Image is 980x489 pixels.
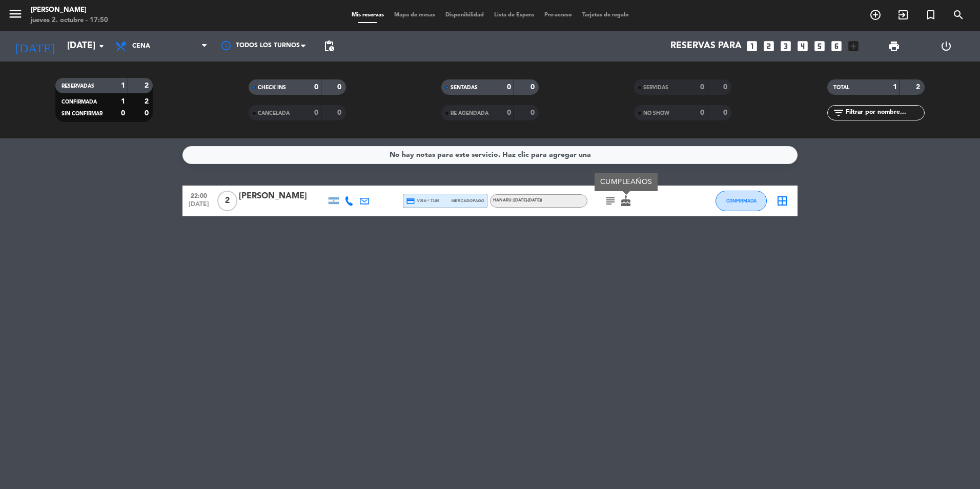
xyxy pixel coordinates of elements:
div: No hay notas para este servicio. Haz clic para agregar una [390,149,591,161]
span: Cena [132,43,150,50]
i: filter_list [832,107,845,119]
span: SENTADAS [451,85,478,90]
button: CONFIRMADA [716,191,767,211]
span: [DATE] [186,201,212,213]
i: arrow_drop_down [95,40,108,52]
span: CANCELADA [258,111,290,116]
div: LOG OUT [920,31,972,62]
span: mercadopago [452,197,484,204]
i: add_circle_outline [869,9,882,21]
strong: 0 [314,84,318,91]
span: 22:00 [186,189,212,201]
span: CONFIRMADA [62,99,97,105]
span: RESERVADAS [62,84,94,89]
div: CUMPLEAÑOS [595,173,658,191]
i: [DATE] [8,35,62,57]
span: pending_actions [323,40,335,52]
strong: 0 [530,109,537,116]
strong: 1 [121,98,125,105]
span: RE AGENDADA [451,111,488,116]
strong: 0 [314,109,318,116]
span: SERVIDAS [643,85,668,90]
input: Filtrar por nombre... [845,107,924,118]
i: power_settings_new [940,40,952,52]
span: Reservas para [670,41,742,51]
span: CHECK INS [258,85,286,90]
i: looks_6 [830,39,843,53]
strong: 0 [145,110,151,117]
strong: 1 [893,84,897,91]
i: turned_in_not [925,9,937,21]
i: menu [8,6,23,22]
strong: 2 [916,84,922,91]
strong: 0 [723,109,729,116]
button: menu [8,6,23,25]
strong: 0 [337,84,343,91]
strong: 0 [700,84,704,91]
strong: 0 [121,110,125,117]
span: Pre-acceso [539,12,577,18]
span: visa * 7109 [406,196,439,206]
span: Hanaru ([DATE]-[DATE]) [493,198,542,202]
span: Mapa de mesas [389,12,440,18]
strong: 2 [145,98,151,105]
i: exit_to_app [897,9,909,21]
span: SIN CONFIRMAR [62,111,103,116]
div: jueves 2. octubre - 17:50 [31,15,108,26]
i: search [952,9,965,21]
div: [PERSON_NAME] [31,5,108,15]
span: Disponibilidad [440,12,489,18]
i: looks_two [762,39,775,53]
i: border_all [776,195,788,207]
i: credit_card [406,196,415,206]
i: looks_5 [813,39,826,53]
span: print [888,40,900,52]
i: subject [604,195,617,207]
span: Tarjetas de regalo [577,12,634,18]
strong: 0 [507,109,511,116]
strong: 1 [121,82,125,89]
i: add_box [847,39,860,53]
i: looks_one [745,39,759,53]
span: TOTAL [833,85,849,90]
strong: 0 [700,109,704,116]
span: 2 [217,191,237,211]
span: NO SHOW [643,111,669,116]
strong: 0 [507,84,511,91]
strong: 0 [723,84,729,91]
span: Lista de Espera [489,12,539,18]
i: looks_3 [779,39,792,53]
div: [PERSON_NAME] [239,190,326,203]
strong: 2 [145,82,151,89]
span: Mis reservas [346,12,389,18]
strong: 0 [337,109,343,116]
strong: 0 [530,84,537,91]
i: looks_4 [796,39,809,53]
i: cake [620,195,632,207]
span: CONFIRMADA [726,198,757,203]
